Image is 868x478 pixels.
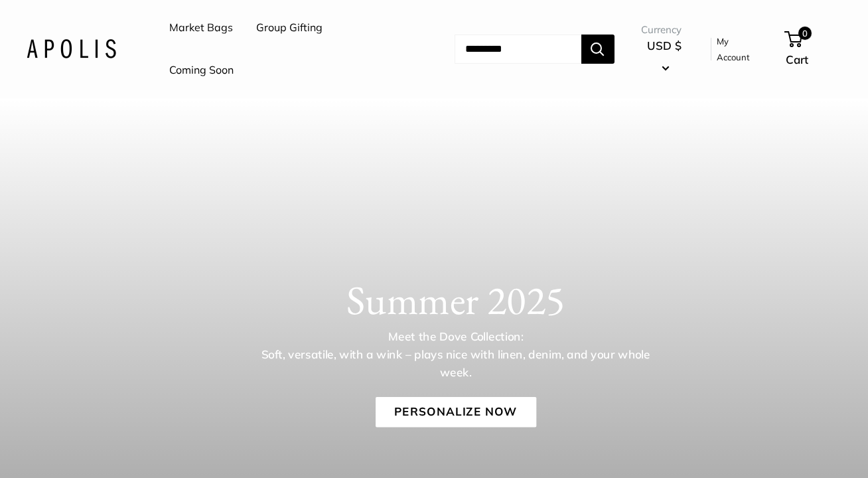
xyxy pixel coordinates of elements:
a: My Account [717,33,762,66]
a: Group Gifting [256,18,323,38]
button: USD $ [641,35,688,78]
p: Meet the Dove Collection: Soft, versatile, with a wink – plays nice with linen, denim, and your w... [251,328,661,381]
a: 0 Cart [786,28,841,70]
span: Cart [786,52,808,66]
a: Coming Soon [169,60,234,80]
span: 0 [798,27,812,40]
h1: Summer 2025 [68,276,843,323]
span: USD $ [647,39,682,52]
a: Personalize Now [376,397,536,428]
img: Apolis [27,39,116,58]
input: Search... [455,35,581,64]
a: Market Bags [169,18,233,38]
span: Currency [641,21,688,39]
button: Search [581,35,615,64]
